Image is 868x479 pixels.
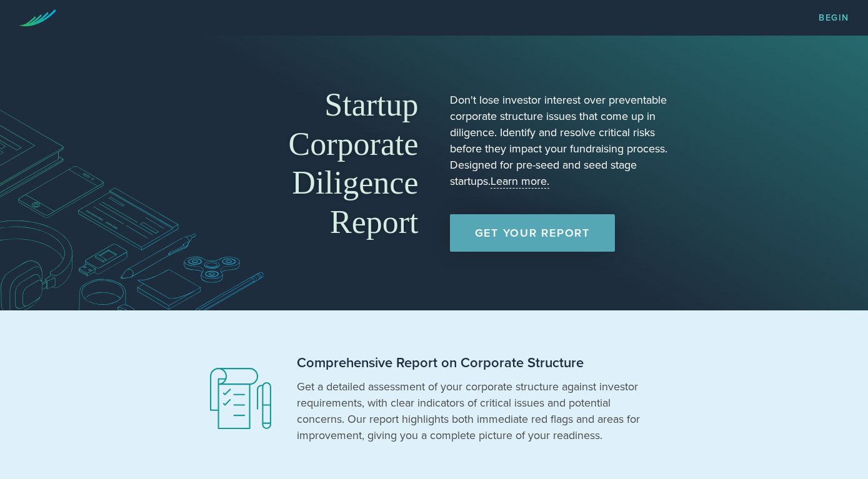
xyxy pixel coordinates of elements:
a: Learn more. [491,174,549,189]
p: Don't lose investor interest over preventable corporate structure issues that come up in diligenc... [450,92,672,189]
a: Begin [819,14,849,22]
a: Get Your Report [450,214,615,252]
h1: Startup Corporate Diligence Report [197,86,419,242]
h2: Comprehensive Report on Corporate Structure [297,354,647,372]
p: Get a detailed assessment of your corporate structure against investor requirements, with clear i... [297,378,647,443]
